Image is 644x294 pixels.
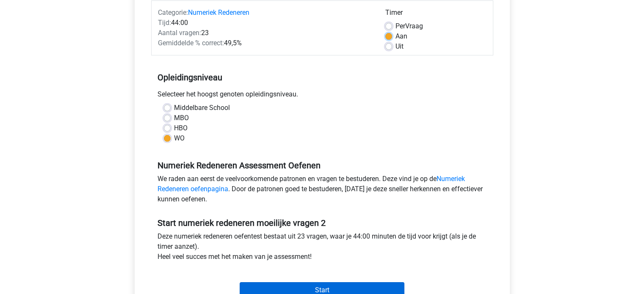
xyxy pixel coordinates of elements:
div: Deze numeriek redeneren oefentest bestaat uit 23 vragen, waar je 44:00 minuten de tijd voor krijg... [151,231,493,265]
h5: Start numeriek redeneren moeilijke vragen 2 [158,218,487,228]
div: 23 [152,28,379,38]
span: Aantal vragen: [158,29,201,37]
span: Gemiddelde % correct: [158,39,224,47]
label: Uit [395,41,404,52]
div: Timer [385,8,486,21]
label: WO [174,133,185,143]
h5: Opleidingsniveau [158,69,487,86]
label: Middelbare School [174,103,230,113]
a: Numeriek Redeneren [188,8,249,16]
div: Selecteer het hoogst genoten opleidingsniveau. [151,89,493,103]
div: We raden aan eerst de veelvoorkomende patronen en vragen te bestuderen. Deze vind je op de . Door... [151,174,493,208]
span: Tijd: [158,19,171,27]
h5: Numeriek Redeneren Assessment Oefenen [158,160,487,170]
label: Aan [395,31,407,41]
span: Categorie: [158,8,188,16]
label: MBO [174,113,189,123]
label: HBO [174,123,188,133]
div: 44:00 [152,18,379,28]
div: 49,5% [152,38,379,48]
span: Per [395,22,405,30]
a: Numeriek Redeneren oefenpagina [158,175,465,193]
label: Vraag [395,21,423,31]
